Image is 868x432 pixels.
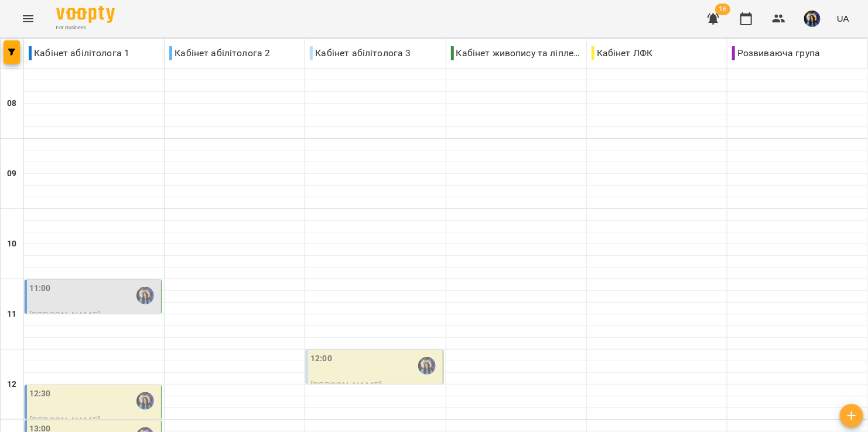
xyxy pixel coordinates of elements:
button: Створити урок [840,404,863,427]
img: 45559c1a150f8c2aa145bf47fc7aae9b.jpg [804,11,821,27]
img: Вахнован Діана [136,392,154,410]
img: Вахнован Діана [418,357,436,375]
span: 16 [715,4,730,15]
button: UA [832,8,854,29]
span: UA [837,12,849,25]
p: Розвиваюча група [732,46,821,60]
label: 11:00 [29,282,51,295]
label: 12:30 [29,388,51,400]
span: [PERSON_NAME] [29,310,100,321]
h6: 10 [7,238,16,251]
h6: 08 [7,97,16,110]
span: For Business [56,24,115,32]
p: Кабінет живопису та ліплення [451,46,582,60]
label: 12:00 [310,352,332,365]
img: Вахнован Діана [136,287,154,304]
span: [PERSON_NAME] [29,415,100,426]
p: Кабінет ЛФК [592,46,653,60]
span: [PERSON_NAME] [310,380,381,391]
p: Кабінет абілітолога 1 [29,46,129,60]
h6: 12 [7,378,16,391]
p: Кабінет абілітолога 2 [169,46,270,60]
h6: 09 [7,167,16,180]
img: Voopty Logo [56,6,115,23]
p: Кабінет абілітолога 3 [310,46,411,60]
button: Menu [14,5,42,33]
h6: 11 [7,308,16,321]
